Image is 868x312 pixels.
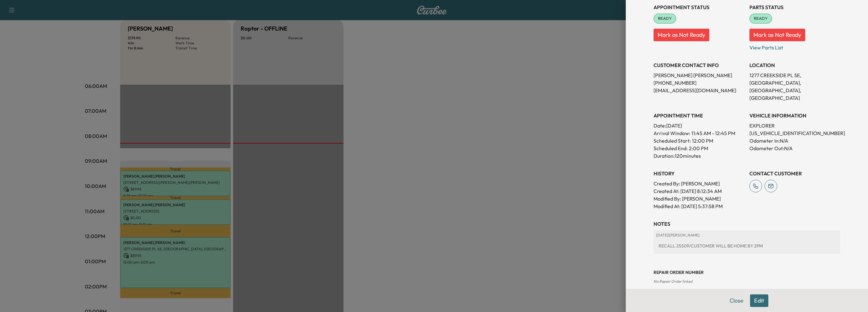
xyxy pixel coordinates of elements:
[749,129,840,137] p: [US_VEHICLE_IDENTIFICATION_NUMBER]
[749,145,840,152] p: Odometer Out: N/A
[725,294,748,307] button: Close
[654,61,744,69] h3: CUSTOMER CONTACT INFO
[749,122,840,129] p: EXPLORER
[749,112,840,119] h3: VEHICLE INFORMATION
[692,137,713,145] p: 12:00 PM
[749,61,840,69] h3: LOCATION
[654,112,744,119] h3: APPOINTMENT TIME
[750,294,768,307] button: Edit
[654,170,744,177] h3: History
[654,122,744,129] p: Date: [DATE]
[656,233,838,238] p: [DATE] | [PERSON_NAME]
[654,137,691,145] p: Scheduled Start:
[654,3,744,11] h3: Appointment Status
[749,71,840,102] p: 1277 CREEKSIDE PL SE, [GEOGRAPHIC_DATA], [GEOGRAPHIC_DATA], [GEOGRAPHIC_DATA]
[654,79,744,87] p: [PHONE_NUMBER]
[654,15,676,22] span: READY
[654,195,744,202] p: Modified By : [PERSON_NAME]
[654,187,744,195] p: Created At : [DATE] 8:12:34 AM
[654,71,744,79] p: [PERSON_NAME] [PERSON_NAME]
[749,137,840,145] p: Odometer In: N/A
[654,279,692,284] span: No Repair Order linked
[654,145,688,152] p: Scheduled End:
[654,152,744,160] p: Duration: 120 minutes
[749,170,840,177] h3: CONTACT CUSTOMER
[654,87,744,94] p: [EMAIL_ADDRESS][DOMAIN_NAME]
[654,29,709,41] button: Mark as Not Ready
[654,180,744,187] p: Created By : [PERSON_NAME]
[750,15,771,22] span: READY
[654,202,744,210] p: Modified At : [DATE] 5:37:58 PM
[749,29,805,41] button: Mark as Not Ready
[656,240,838,252] div: RECALL 25S09/CUSTOMER WILL BE HOME BY 2PM
[749,3,840,11] h3: Parts Status
[689,145,708,152] p: 2:00 PM
[654,129,744,137] p: Arrival Window:
[654,220,840,228] h3: NOTES
[654,269,840,275] h3: Repair Order number
[691,129,735,137] span: 11:45 AM - 12:45 PM
[749,41,840,51] p: View Parts List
